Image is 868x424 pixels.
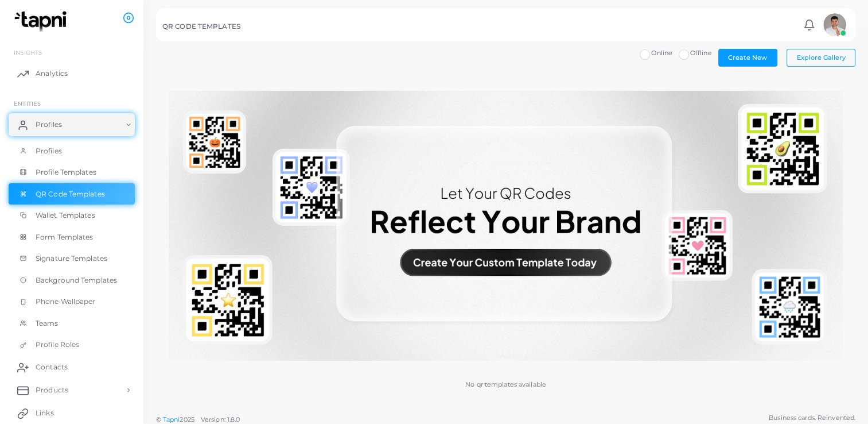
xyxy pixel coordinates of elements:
h5: QR CODE TEMPLATES [162,22,240,30]
a: Products [9,379,135,402]
span: Wallet Templates [36,210,95,221]
img: No qr templates [169,91,843,361]
a: Phone Wallpaper [9,291,135,313]
img: avatar [823,13,846,36]
img: logo [10,11,74,32]
span: Analytics [36,68,68,79]
a: Background Templates [9,269,135,291]
span: Create New [728,53,767,61]
span: Contacts [36,362,68,372]
span: Offline [690,49,712,57]
span: Signature Templates [36,253,107,264]
span: Profiles [36,146,62,156]
a: avatar [820,13,849,36]
span: Explore Gallery [797,53,846,61]
span: ENTITIES [14,100,41,107]
span: Online [651,49,672,57]
a: Profile Roles [9,334,135,356]
button: Explore Gallery [787,49,855,66]
a: Wallet Templates [9,205,135,226]
span: Version: 1.8.0 [201,415,240,423]
a: Tapni [163,415,180,423]
a: Profiles [9,140,135,162]
a: Teams [9,313,135,334]
a: Contacts [9,356,135,379]
span: QR Code Templates [36,189,105,199]
a: Signature Templates [9,248,135,269]
span: Profiles [36,120,62,130]
a: Form Templates [9,226,135,248]
a: QR Code Templates [9,183,135,205]
span: Teams [36,318,59,329]
span: Links [36,408,54,418]
span: Products [36,385,68,395]
span: Business cards. Reinvented. [769,413,855,423]
span: Form Templates [36,232,94,242]
button: Create New [718,49,777,66]
a: Analytics [9,62,135,85]
a: Profile Templates [9,161,135,183]
span: Profile Roles [36,340,79,350]
span: INSIGHTS [14,49,42,56]
span: Background Templates [36,275,117,286]
span: Phone Wallpaper [36,296,96,307]
span: Profile Templates [36,167,96,178]
a: Profiles [9,113,135,136]
p: No qr templates available [465,380,546,390]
